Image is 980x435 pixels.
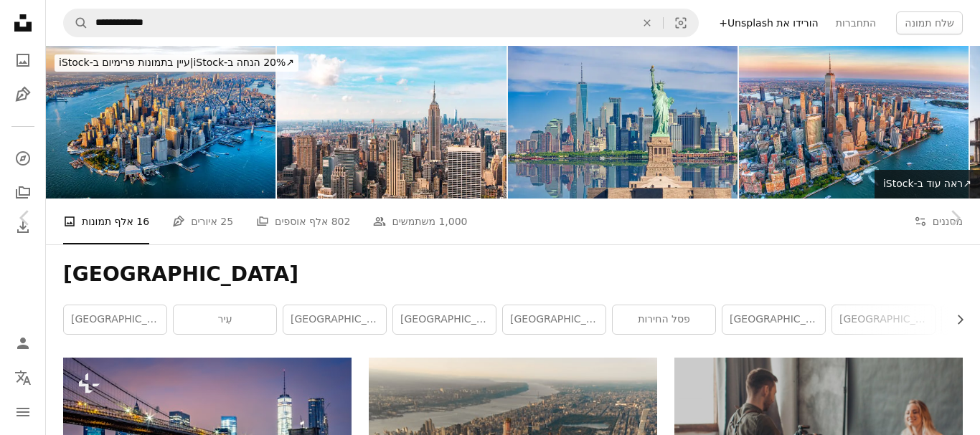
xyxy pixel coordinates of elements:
[832,305,935,334] a: טפט של העיר [GEOGRAPHIC_DATA]
[277,46,507,199] img: קו הרקיע של העיר ניו יורק ביום שמשי
[256,199,350,244] a: אוספים 802 אלף
[631,9,663,37] button: בָּרוּר
[896,11,963,34] button: שלח תמונה
[503,305,606,334] a: קו הרקיע של העיר [GEOGRAPHIC_DATA]
[963,178,971,189] font: ↗
[947,305,963,334] button: גלילה של הרשימה ימינה
[46,46,307,80] a: עיין בתמונות פרימיום ב-iStock|20% הנחה ב-iStock↗
[286,57,294,68] font: ↗
[510,313,699,325] font: קו הרקיע של העיר [GEOGRAPHIC_DATA]
[64,9,88,37] button: חיפוש ב-Unsplash
[730,313,835,325] font: [GEOGRAPHIC_DATA]
[71,313,176,325] font: [GEOGRAPHIC_DATA]
[638,313,690,325] font: פסל החירות
[63,262,298,286] font: [GEOGRAPHIC_DATA]
[275,216,306,227] font: אוספים
[46,46,275,199] img: נוף עירוני של ניו יורק
[190,57,194,68] font: |
[191,216,217,227] font: איורים
[9,46,37,75] a: תמונות
[218,313,232,325] font: עִיר
[291,313,435,325] font: לילה של [GEOGRAPHIC_DATA]
[373,199,467,244] a: משתמשים 1,000
[9,363,37,392] button: שָׂפָה
[905,17,954,29] font: שלח תמונה
[283,305,386,334] a: לילה של [GEOGRAPHIC_DATA]
[9,80,37,109] a: איורים
[914,199,963,244] button: מסננים
[392,216,435,227] font: משתמשים
[827,11,885,34] a: התחברות
[739,46,969,199] img: קו הרקיע של ניו יורק
[309,216,350,227] font: 802 אלף
[664,9,698,37] button: חיפוש חזותי
[883,178,963,189] font: ראה עוד ב-iStock
[63,9,699,37] form: מצא ויזואליה בכל האתר
[400,313,506,325] font: [GEOGRAPHIC_DATA]
[9,144,37,173] a: לַחקוֹר
[9,329,37,358] a: התחברות / הרשמה
[174,305,276,334] a: עִיר
[220,216,233,227] font: 25
[836,17,877,29] font: התחברות
[9,398,37,426] button: תַפרִיט
[393,305,496,334] a: [GEOGRAPHIC_DATA]
[719,17,819,29] font: הורידו את Unsplash+
[930,149,980,287] a: הַבָּא
[508,46,738,199] img: פסל החירות וקו הרקיע של ניו יורק עם הרובע הפיננסי של מנהטן, מרכז הסחר העולמי, בניין האמפייר סטייט...
[193,57,286,68] font: 20% הנחה ב-iStock
[875,170,980,199] a: ראה עוד ב-iStock↗
[722,305,825,334] a: [GEOGRAPHIC_DATA]
[710,11,827,34] a: הורידו את Unsplash+
[59,57,190,68] font: עיין בתמונות פרימיום ב-iStock
[64,305,166,334] a: [GEOGRAPHIC_DATA]
[613,305,715,334] a: פסל החירות
[172,199,233,244] a: איורים 25
[438,216,467,227] font: 1,000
